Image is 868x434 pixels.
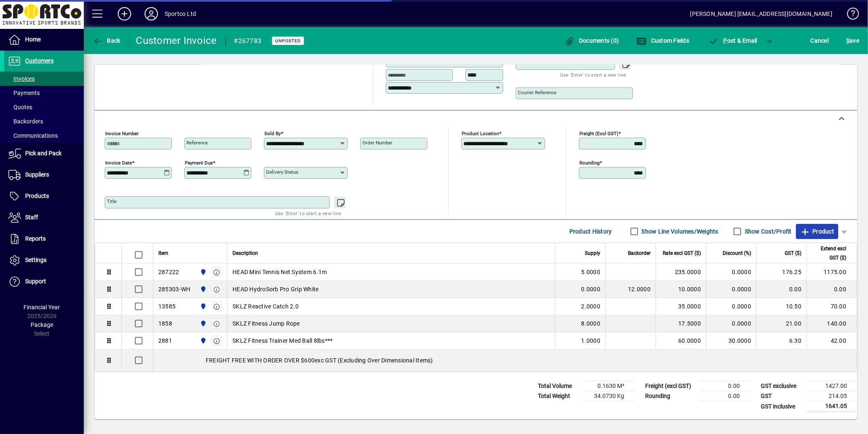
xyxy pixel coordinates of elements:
span: Sportco Ltd Warehouse [198,336,207,345]
span: Support [25,278,46,285]
span: P [723,37,727,44]
span: Package [31,321,53,328]
td: 70.00 [806,298,857,315]
a: Pick and Pack [4,143,84,164]
button: Cancel [809,33,831,48]
td: 0.0000 [706,315,756,332]
span: Product History [569,225,612,238]
a: Support [4,271,84,292]
a: Staff [4,207,84,228]
td: 0.1630 M³ [584,381,634,391]
a: Communications [4,128,84,143]
td: 1175.00 [806,264,857,281]
span: Sportco Ltd Warehouse [198,267,207,277]
div: Sportco Ltd [165,7,196,21]
span: Settings [25,257,46,263]
div: 35.0000 [661,302,701,311]
td: 0.00 [756,281,806,298]
span: Documents (0) [565,37,619,44]
label: Show Cost/Profit [743,227,792,236]
div: [PERSON_NAME] [EMAIL_ADDRESS][DOMAIN_NAME] [690,7,832,21]
a: Settings [4,250,84,271]
span: 5.0000 [581,268,601,276]
td: 42.00 [806,332,857,349]
div: 287222 [158,268,179,276]
span: SKLZ Reactive Catch 2.0 [232,302,299,311]
td: 176.25 [756,264,806,281]
mat-label: Product location [462,131,499,136]
mat-hint: Use 'Enter' to start a new line [561,70,626,80]
span: Home [25,36,41,43]
span: Custom Fields [636,37,689,44]
a: Quotes [4,100,84,114]
button: Product History [566,224,615,239]
span: Staff [25,214,38,221]
div: 235.0000 [661,268,701,276]
span: Sportco Ltd Warehouse [198,302,207,311]
span: Cancel [811,34,829,47]
a: Backorders [4,114,84,128]
mat-label: Order number [362,140,393,146]
td: GST exclusive [757,381,807,391]
button: Custom Fields [634,33,691,48]
div: 2881 [158,336,172,345]
button: Profile [138,6,165,21]
span: Invoices [8,75,35,82]
span: HEAD Mini Tennis Net System 6.1m [232,268,327,276]
td: 0.00 [806,281,857,298]
span: Backorder [628,249,651,258]
td: GST [757,391,807,401]
td: 214.05 [807,391,857,401]
a: Reports [4,229,84,249]
span: 1.0000 [581,336,601,345]
span: Item [158,249,168,258]
div: FREIGHT FREE WITH ORDER OVER $600exc GST (Excluding Over Dimensional Items) [153,349,857,371]
mat-label: Sold by [264,131,281,136]
span: Product [800,225,834,238]
span: Financial Year [24,304,60,311]
td: 0.0000 [706,281,756,298]
span: Description [232,249,258,258]
span: ost & Email [709,37,757,44]
mat-label: Title [107,198,116,204]
button: Post & Email [705,33,762,48]
td: 1641.05 [807,401,857,412]
td: GST inclusive [757,401,807,412]
td: Total Volume [534,381,584,391]
div: 1858 [158,319,172,328]
span: SKLZ Fitness Trainer Med Ball 8lbs*** [232,336,333,345]
td: 6.30 [756,332,806,349]
label: Show Line Volumes/Weights [640,227,718,236]
div: Customer Invoice [136,34,217,47]
span: 2.0000 [581,302,601,311]
app-page-header-button: Back [84,33,130,48]
button: Save [844,33,861,48]
span: GST ($) [785,249,801,258]
td: 140.00 [806,315,857,332]
span: S [846,37,850,44]
span: Back [93,37,121,44]
span: Sportco Ltd Warehouse [198,319,207,328]
td: 0.0000 [706,298,756,315]
mat-label: Freight (excl GST) [579,131,618,136]
span: Communications [8,132,58,139]
span: Reports [25,235,46,242]
td: 30.0000 [706,332,756,349]
button: Product [796,224,838,239]
span: 8.0000 [581,319,601,328]
mat-label: Reference [186,140,208,146]
a: Products [4,186,84,207]
td: 34.0730 Kg [584,391,634,401]
td: 10.50 [756,298,806,315]
div: 13585 [158,302,176,311]
mat-label: Payment due [185,160,213,166]
span: Suppliers [25,171,49,178]
span: 0.0000 [581,285,601,293]
span: Extend excl GST ($) [812,244,846,262]
td: Total Weight [534,391,584,401]
span: SKLZ Fitness Jump Rope [232,319,300,328]
button: Documents (0) [563,33,621,48]
mat-label: Invoice date [105,160,132,166]
a: Suppliers [4,164,84,185]
td: 1427.00 [807,381,857,391]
